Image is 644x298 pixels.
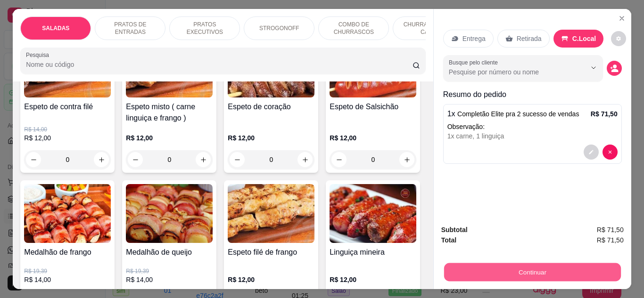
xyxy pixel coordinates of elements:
[611,31,626,46] button: decrease-product-quantity
[24,133,111,143] p: R$ 12,00
[24,247,111,258] h4: Medalhão de frango
[443,89,622,100] p: Resumo do pedido
[24,126,111,133] p: R$ 14,00
[330,133,416,143] p: R$ 12,00
[228,184,314,243] img: product-image
[572,34,596,43] p: C.Local
[441,236,456,244] strong: Total
[517,34,542,43] p: Retirada
[297,152,313,167] button: increase-product-quantity
[607,61,622,76] button: decrease-product-quantity
[586,60,601,75] button: Show suggestions
[330,101,416,113] h4: Espeto de Salsichão
[462,34,486,43] p: Entrega
[330,247,416,258] h4: Linguiça mineira
[24,275,111,284] p: R$ 14,00
[126,101,213,124] h4: Espeto misto ( carne linguiça e frango )
[401,21,455,36] p: CHURRASCOS DA CASA
[24,101,111,113] h4: Espeto de contra filé
[259,24,299,32] p: STROGONOFF
[196,152,211,167] button: increase-product-quantity
[449,67,571,77] input: Busque pelo cliente
[228,275,314,284] p: R$ 12,00
[26,60,413,69] input: Pesquisa
[126,184,213,243] img: product-image
[330,275,416,284] p: R$ 12,00
[228,133,314,143] p: R$ 12,00
[441,226,468,234] strong: Subtotal
[447,131,618,141] div: 1x carne, 1 linguiça
[330,184,416,243] img: product-image
[228,247,314,258] h4: Espeto filé de frango
[94,152,109,167] button: increase-product-quantity
[103,21,157,36] p: PRATOS DE ENTRADAS
[126,247,213,258] h4: Medalhão de queijo
[26,152,41,167] button: decrease-product-quantity
[603,145,618,160] button: decrease-product-quantity
[597,235,624,245] span: R$ 71,50
[126,133,213,143] p: R$ 12,00
[326,21,381,36] p: COMBO DE CHURRASCOS
[399,152,414,167] button: increase-product-quantity
[449,58,501,66] label: Busque pelo cliente
[42,24,69,32] p: SALADAS
[447,122,618,131] p: Observação:
[331,152,347,167] button: decrease-product-quantity
[24,184,111,243] img: product-image
[24,267,111,275] p: R$ 19,39
[230,152,245,167] button: decrease-product-quantity
[444,263,620,282] button: Continuar
[457,110,579,118] span: Completão Elite pra 2 sucesso de vendas
[126,275,213,284] p: R$ 14,00
[128,152,143,167] button: decrease-product-quantity
[614,11,629,26] button: Close
[447,108,579,120] p: 1 x
[228,101,314,113] h4: Espeto de coração
[126,267,213,275] p: R$ 19,39
[584,145,599,160] button: decrease-product-quantity
[177,21,232,36] p: PRATOS EXECUTIVOS
[591,109,618,119] p: R$ 71,50
[597,225,624,235] span: R$ 71,50
[26,51,52,59] label: Pesquisa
